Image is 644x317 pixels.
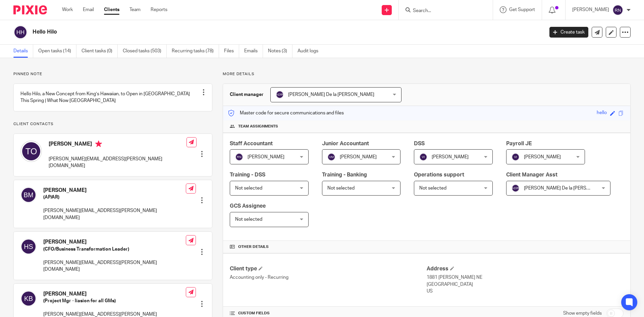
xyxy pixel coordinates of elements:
[509,7,535,12] span: Get Support
[432,155,469,159] span: [PERSON_NAME]
[13,121,212,127] p: Client contacts
[13,25,28,39] img: svg%3E
[549,27,588,38] a: Create task
[223,71,631,77] p: More details
[427,281,624,288] p: [GEOGRAPHIC_DATA]
[427,265,624,272] h4: Address
[230,311,427,316] h4: CUSTOM FIELDS
[20,239,37,255] img: svg%3E
[235,186,262,191] span: Not selected
[230,203,266,209] span: GCS Assignee
[572,6,609,13] p: [PERSON_NAME]
[327,186,355,191] span: Not selected
[62,6,73,13] a: Work
[43,187,186,194] h4: [PERSON_NAME]
[49,156,186,169] p: [PERSON_NAME][EMAIL_ADDRESS][PERSON_NAME][DOMAIN_NAME]
[268,45,292,58] a: Notes (3)
[414,172,464,177] span: Operations support
[244,45,263,58] a: Emails
[82,45,118,58] a: Client tasks (0)
[230,91,264,98] h3: Client manager
[235,153,243,161] img: svg%3E
[43,246,186,253] h5: (CFO/Business Transformation Leader)
[20,187,37,203] img: svg%3E
[151,6,167,13] a: Reports
[13,71,212,77] p: Pinned note
[512,153,520,161] img: svg%3E
[248,155,284,159] span: [PERSON_NAME]
[563,310,602,317] label: Show empty fields
[230,172,265,177] span: Training - DSS
[43,259,186,273] p: [PERSON_NAME][EMAIL_ADDRESS][PERSON_NAME][DOMAIN_NAME]
[327,153,335,161] img: svg%3E
[235,217,262,222] span: Not selected
[230,141,273,146] span: Staff Accountant
[340,155,377,159] span: [PERSON_NAME]
[322,141,369,146] span: Junior Accountant
[129,6,141,13] a: Team
[427,288,624,295] p: US
[288,92,374,97] span: [PERSON_NAME] De la [PERSON_NAME]
[276,91,284,99] img: svg%3E
[33,29,438,36] h2: Hello Hilo
[230,274,427,281] p: Accounting only - Recurring
[95,141,102,147] i: Primary
[298,45,323,58] a: Audit logs
[172,45,219,58] a: Recurring tasks (78)
[43,298,186,304] h5: (Project Mgr - liasion for all GMs)
[427,274,624,281] p: 1881 [PERSON_NAME] NE
[419,186,446,191] span: Not selected
[104,6,119,13] a: Clients
[123,45,167,58] a: Closed tasks (503)
[238,244,269,250] span: Other details
[524,186,610,191] span: [PERSON_NAME] De la [PERSON_NAME]
[49,141,186,149] h4: [PERSON_NAME]
[612,5,623,15] img: svg%3E
[224,45,239,58] a: Files
[238,124,278,129] span: Team assignments
[597,109,607,117] div: hello
[83,6,94,13] a: Email
[228,110,344,116] p: Master code for secure communications and files
[512,184,520,192] img: svg%3E
[20,290,37,307] img: svg%3E
[38,45,76,58] a: Open tasks (14)
[322,172,367,177] span: Training - Banking
[13,45,33,58] a: Details
[20,141,42,162] img: svg%3E
[412,8,473,14] input: Search
[43,207,186,221] p: [PERSON_NAME][EMAIL_ADDRESS][PERSON_NAME][DOMAIN_NAME]
[524,155,561,159] span: [PERSON_NAME]
[43,194,186,201] h5: (AP/AR)
[13,5,47,14] img: Pixie
[230,265,427,272] h4: Client type
[43,239,186,246] h4: [PERSON_NAME]
[414,141,425,146] span: DSS
[419,153,427,161] img: svg%3E
[506,172,557,177] span: Client Manager Asst
[43,290,186,298] h4: [PERSON_NAME]
[506,141,532,146] span: Payroll JE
